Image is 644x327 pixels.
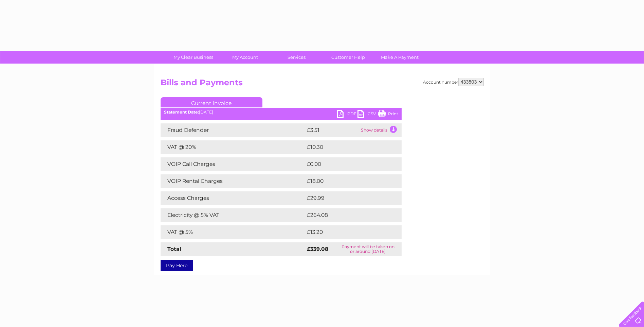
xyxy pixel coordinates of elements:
[161,174,305,188] td: VOIP Rental Charges
[165,51,221,64] a: My Clear Business
[357,110,378,120] a: CSV
[161,208,305,222] td: Electricity @ 5% VAT
[305,140,387,154] td: £10.30
[161,110,402,115] div: [DATE]
[161,157,305,171] td: VOIP Call Charges
[334,242,401,256] td: Payment will be taken on or around [DATE]
[161,260,193,271] a: Pay Here
[378,110,398,120] a: Print
[305,191,388,205] td: £29.99
[305,123,359,137] td: £3.51
[217,51,273,64] a: My Account
[161,123,305,137] td: Fraud Defender
[337,110,357,120] a: PDF
[320,51,376,64] a: Customer Help
[161,140,305,154] td: VAT @ 20%
[161,225,305,239] td: VAT @ 5%
[307,246,328,252] strong: £339.08
[305,225,387,239] td: £13.20
[423,78,484,86] div: Account number
[167,246,181,252] strong: Total
[269,51,325,64] a: Services
[359,123,402,137] td: Show details
[372,51,428,64] a: Make A Payment
[305,174,388,188] td: £18.00
[164,109,199,115] b: Statement Date:
[161,78,484,91] h2: Bills and Payments
[161,97,262,107] a: Current Invoice
[305,157,386,171] td: £0.00
[161,191,305,205] td: Access Charges
[305,208,390,222] td: £264.08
